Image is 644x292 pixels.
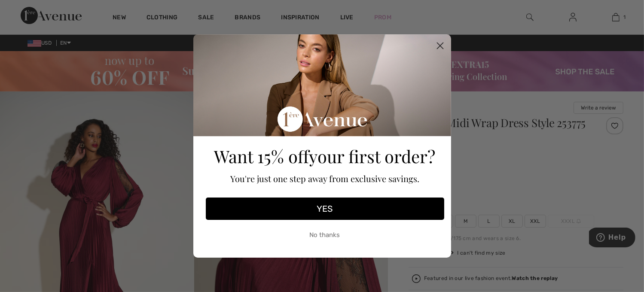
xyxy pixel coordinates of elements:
span: Want 15% off [214,145,309,167]
span: You're just one step away from exclusive savings. [230,173,419,184]
button: No thanks [206,224,444,246]
button: Close dialog [433,38,448,53]
button: YES [206,198,444,220]
span: Help [19,6,37,14]
span: your first order? [309,145,436,167]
